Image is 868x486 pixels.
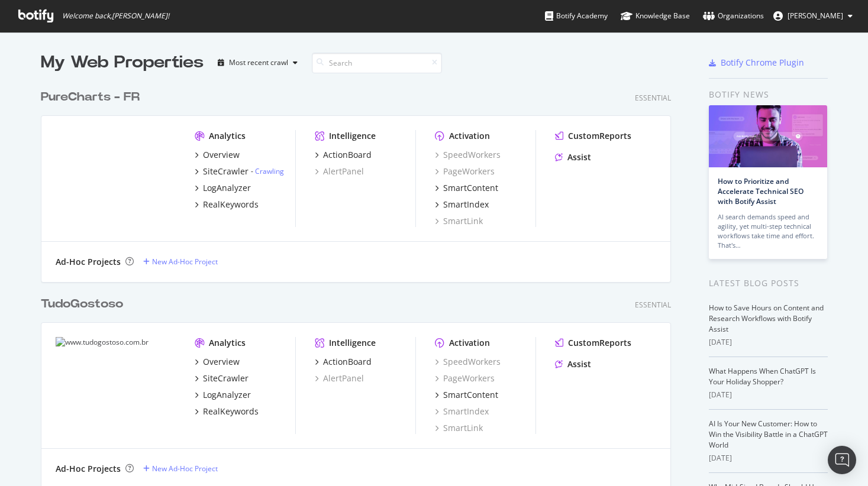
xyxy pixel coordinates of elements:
a: ActionBoard [315,356,372,368]
div: My Web Properties [41,51,204,74]
div: RealKeywords [203,199,259,210]
div: Overview [203,356,240,368]
div: Assist [567,151,591,163]
div: Essential [635,300,671,310]
img: www.chartsinfrance.net [56,130,176,226]
a: Botify Chrome Plugin [709,57,804,69]
div: Ad-Hoc Projects [56,256,121,268]
div: ActionBoard [323,149,372,161]
div: Ad-Hoc Projects [56,463,121,475]
a: Overview [195,149,240,161]
div: Latest Blog Posts [709,277,828,290]
a: AlertPanel [315,166,364,177]
a: SiteCrawler [195,372,249,384]
div: New Ad-Hoc Project [152,464,218,474]
div: CustomReports [568,130,631,142]
div: [DATE] [709,390,828,400]
a: ActionBoard [315,149,372,161]
div: Botify Academy [545,10,608,22]
div: PureCharts - FR [41,89,140,106]
a: PureCharts - FR [41,89,144,106]
a: PageWorkers [435,372,495,384]
div: New Ad-Hoc Project [152,257,218,267]
div: CustomReports [568,337,631,349]
div: TudoGostoso [41,296,123,313]
div: Overview [203,149,240,161]
a: SmartLink [435,422,483,434]
a: SmartContent [435,182,498,194]
a: SpeedWorkers [435,356,501,368]
div: RealKeywords [203,406,259,417]
a: PageWorkers [435,166,495,177]
a: RealKeywords [195,406,259,417]
div: LogAnalyzer [203,389,251,401]
a: CustomReports [555,130,631,142]
div: Organizations [703,10,764,22]
a: CustomReports [555,337,631,349]
a: SmartLink [435,215,483,227]
a: SiteCrawler- Crawling [195,166,284,177]
div: Botify Chrome Plugin [721,57,804,69]
a: LogAnalyzer [195,182,251,194]
a: SmartContent [435,389,498,401]
div: [DATE] [709,337,828,348]
div: SmartContent [443,182,498,194]
button: [PERSON_NAME] [764,7,862,25]
a: AlertPanel [315,372,364,384]
span: Welcome back, [PERSON_NAME] ! [62,11,169,21]
a: LogAnalyzer [195,389,251,401]
div: - [251,166,284,176]
span: Olivier Gourdin [788,11,843,21]
a: New Ad-Hoc Project [143,257,218,267]
a: RealKeywords [195,199,259,210]
div: LogAnalyzer [203,182,251,194]
div: Analytics [209,337,246,349]
div: Intelligence [329,130,376,142]
div: SiteCrawler [203,166,249,177]
div: SmartIndex [443,199,489,210]
a: How to Prioritize and Accelerate Technical SEO with Botify Assist [718,176,804,206]
a: SmartIndex [435,199,489,210]
div: Open Intercom Messenger [828,446,856,474]
input: Search [312,53,442,73]
div: Activation [449,130,490,142]
img: www.tudogostoso.com.br [56,337,176,434]
a: AI Is Your New Customer: How to Win the Visibility Battle in a ChatGPT World [709,419,828,450]
a: New Ad-Hoc Project [143,464,218,474]
div: Essential [635,93,671,103]
a: TudoGostoso [41,296,128,313]
div: ActionBoard [323,356,372,368]
div: AI search demands speed and agility, yet multi-step technical workflows take time and effort. Tha... [718,212,818,250]
div: [DATE] [709,453,828,464]
div: Assist [567,358,591,370]
a: How to Save Hours on Content and Research Workflows with Botify Assist [709,303,824,334]
a: Overview [195,356,240,368]
div: SmartContent [443,389,498,401]
div: Most recent crawl [229,59,288,66]
div: Botify news [709,88,828,101]
div: Analytics [209,130,246,142]
button: Most recent crawl [213,53,302,72]
div: Knowledge Base [621,10,690,22]
div: Activation [449,337,490,349]
div: Intelligence [329,337,376,349]
a: Crawling [255,166,284,176]
div: SiteCrawler [203,372,249,384]
a: SpeedWorkers [435,149,501,161]
img: How to Prioritize and Accelerate Technical SEO with Botify Assist [709,105,827,167]
a: Assist [555,151,591,163]
a: Assist [555,358,591,370]
a: SmartIndex [435,406,489,417]
a: What Happens When ChatGPT Is Your Holiday Shopper? [709,366,816,387]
